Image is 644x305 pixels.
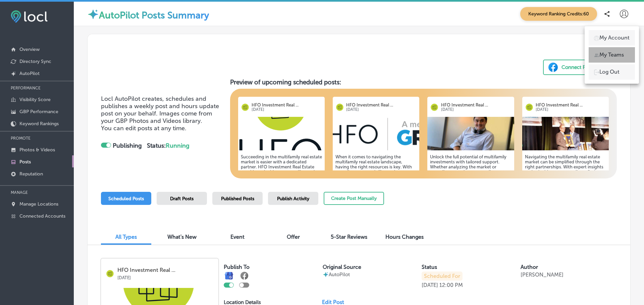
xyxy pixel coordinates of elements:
img: fda3e92497d09a02dc62c9cd864e3231.png [11,10,48,23]
p: Keyword Rankings [19,121,59,127]
p: Connected Accounts [19,213,65,219]
a: Log Out [589,64,635,80]
a: My Teams [589,47,635,63]
p: AutoPilot [19,71,40,76]
p: My Teams [599,51,624,59]
p: Manage Locations [19,201,58,207]
p: Directory Sync [19,59,51,64]
p: Reputation [19,171,43,177]
p: Photos & Videos [19,147,55,153]
p: Overview [19,47,40,52]
a: My Account [589,30,635,46]
p: My Account [599,34,630,42]
p: Posts [19,159,31,165]
p: GBP Performance [19,109,58,115]
p: Visibility Score [19,97,51,102]
p: Log Out [599,68,620,76]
